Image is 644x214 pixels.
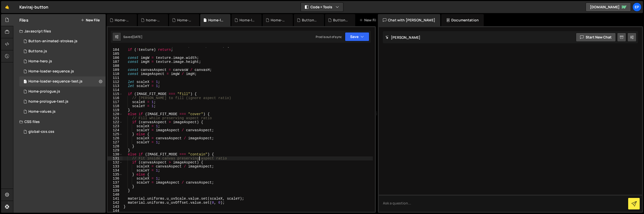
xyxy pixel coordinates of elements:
div: 128 [108,144,123,148]
div: 16061/43594.js [19,66,106,76]
div: 110 [108,72,123,76]
div: Home-loader-sequence.js [239,18,256,23]
div: Button-animated-strokes.js [28,39,77,44]
div: 111 [108,76,123,80]
div: 129 [108,148,123,152]
div: 144 [108,209,123,213]
div: Javascript files [13,26,106,36]
a: Ep [632,3,641,12]
div: 125 [108,132,123,136]
div: 112 [108,80,123,84]
div: 16061/44088.js [19,76,106,87]
div: 109 [108,68,123,72]
div: New File [359,18,380,23]
div: 138 [108,185,123,189]
div: 104 [108,48,123,52]
button: Save [345,32,369,41]
div: Buttons.js [302,18,318,23]
div: 114 [108,88,123,92]
div: Home-values.js [115,18,131,23]
button: New File [81,18,100,22]
div: Home-prologue.js [28,89,60,94]
div: Home-loader-sequence-test.js [208,18,224,23]
h2: [PERSON_NAME] [385,35,420,40]
div: 16061/43948.js [19,56,106,66]
div: 16061/44087.js [19,97,106,107]
div: 120 [108,112,123,116]
div: 119 [108,108,123,112]
div: Documentation [441,14,484,26]
div: Buttons.js [28,49,47,54]
div: 121 [108,116,123,120]
div: 106 [108,56,123,60]
div: 124 [108,128,123,132]
div: 140 [108,193,123,197]
div: [DATE] [132,35,142,39]
a: [DOMAIN_NAME] [586,3,631,12]
div: 16061/43261.css [19,127,106,137]
div: 141 [108,197,123,201]
div: home-prologue-test.js [28,99,68,104]
div: 143 [108,205,123,209]
div: 139 [108,189,123,193]
div: 105 [108,52,123,56]
div: Home-prologue.js [177,18,193,23]
div: Button-animated-strokes.js [333,18,349,23]
h2: Files [19,17,28,23]
div: Saved [123,35,142,39]
div: 16061/43947.js [19,36,106,46]
div: 136 [108,177,123,181]
div: CSS files [13,117,106,127]
div: 126 [108,136,123,140]
div: Home-hero.js [271,18,287,23]
div: 135 [108,173,123,177]
div: Home-values.js [28,109,56,114]
div: 16061/43050.js [19,46,106,56]
div: 115 [108,92,123,96]
div: 142 [108,201,123,205]
div: Home-hero.js [28,59,52,64]
span: 1 [24,80,27,84]
button: Start new chat [576,33,616,42]
div: 132 [108,160,123,164]
div: Kaviraj-button [19,4,48,10]
div: Prod is out of sync [316,35,342,39]
div: 107 [108,60,123,64]
div: 127 [108,140,123,144]
div: 116 [108,96,123,100]
div: home-prologue-test.js [146,18,162,23]
div: 16061/43950.js [19,107,106,117]
div: Chat with [PERSON_NAME] [378,14,440,26]
div: 131 [108,156,123,160]
div: 117 [108,100,123,104]
div: 122 [108,120,123,124]
a: 🤙 [1,1,13,13]
div: 16061/43249.js [19,87,106,97]
div: 113 [108,84,123,88]
div: Home-loader-sequence-test.js [28,79,83,84]
div: Home-loader-sequence.js [28,69,74,74]
div: 108 [108,64,123,68]
div: 137 [108,181,123,185]
div: 133 [108,164,123,168]
div: 134 [108,168,123,173]
div: 118 [108,104,123,108]
button: Code + Tools [301,3,343,12]
div: 130 [108,152,123,156]
div: 123 [108,124,123,128]
div: global-css.css [28,130,54,134]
